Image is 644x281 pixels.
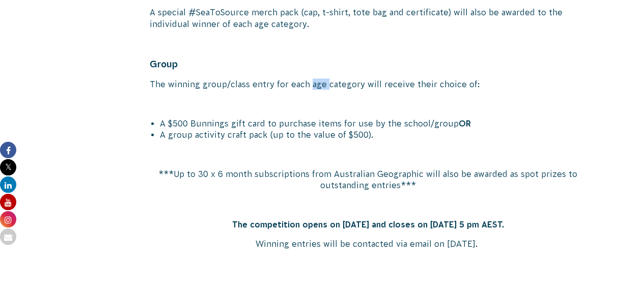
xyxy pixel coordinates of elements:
[256,239,478,248] span: Winning entries will be contacted via email on [DATE].
[150,80,480,89] span: The winning group/class entry for each age category will receive their choice of:
[150,59,178,69] span: Group
[160,130,373,139] span: A group activity craft pack (up to the value of $500).
[150,168,586,191] p: ***Up to 30 x 6 month subscriptions from Australian Geographic will also be awarded as spot prize...
[459,119,471,128] span: OR
[150,8,563,28] span: A special #SeaToSource merch pack (cap, t-shirt, tote bag and certificate) will also be awarded t...
[160,119,459,128] span: A $500 Bunnings gift card to purchase items for use by the school/group
[232,220,503,229] strong: The competition opens on [DATE] and closes on [DATE] 5 pm AEST.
